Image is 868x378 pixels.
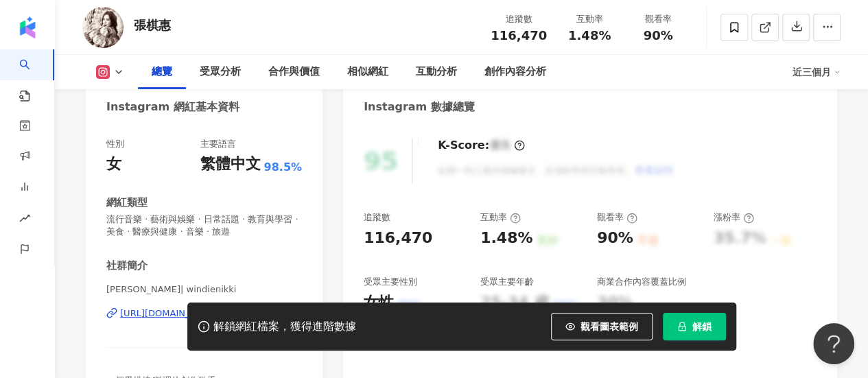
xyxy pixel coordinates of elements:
span: 1.48% [568,29,611,43]
span: 觀看圖表範例 [580,321,638,332]
div: 繁體中文 [200,154,260,175]
div: 1.48% [480,228,532,249]
div: 解鎖網紅檔案，獲得進階數據 [213,320,356,334]
div: 漲粉率 [714,211,754,224]
div: 主要語言 [200,138,235,150]
div: 性別 [106,138,124,150]
span: rise [19,204,30,235]
div: 相似網紅 [347,64,388,80]
div: 互動率 [480,211,521,224]
div: 受眾主要性別 [364,276,417,288]
img: KOL Avatar [82,7,124,48]
div: 合作與價值 [268,64,320,80]
div: 創作內容分析 [484,64,546,80]
div: 網紅類型 [106,196,148,210]
div: 追蹤數 [364,211,390,224]
div: K-Score : [438,138,525,153]
span: 116,470 [491,28,547,43]
span: 流行音樂 · 藝術與娛樂 · 日常話題 · 教育與學習 · 美食 · 醫療與健康 · 音樂 · 旅遊 [106,213,302,238]
a: search [19,49,47,103]
div: 近三個月 [793,61,841,83]
div: 互動分析 [416,64,457,80]
div: 社群簡介 [106,259,148,273]
div: 受眾主要年齡 [480,276,534,288]
div: 觀看率 [632,12,684,26]
div: Instagram 數據總覽 [364,99,475,115]
div: 受眾分析 [200,64,241,80]
div: 張棋惠 [134,16,171,34]
span: 90% [643,29,672,43]
button: 解鎖 [663,313,726,340]
div: 總覽 [152,64,172,80]
div: 90% [597,228,633,249]
span: lock [677,322,687,331]
div: 116,470 [364,228,432,249]
div: 互動率 [563,12,615,26]
div: 女 [106,154,121,175]
button: 觀看圖表範例 [551,313,653,340]
div: 女性 [364,292,394,314]
div: 觀看率 [597,211,637,224]
div: 商業合作內容覆蓋比例 [597,276,686,288]
span: 解鎖 [692,321,712,332]
div: 追蹤數 [491,12,547,26]
span: 98.5% [263,160,302,175]
span: [PERSON_NAME]| windienikki [106,283,302,296]
img: logo icon [16,16,38,38]
div: Instagram 網紅基本資料 [106,99,239,115]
